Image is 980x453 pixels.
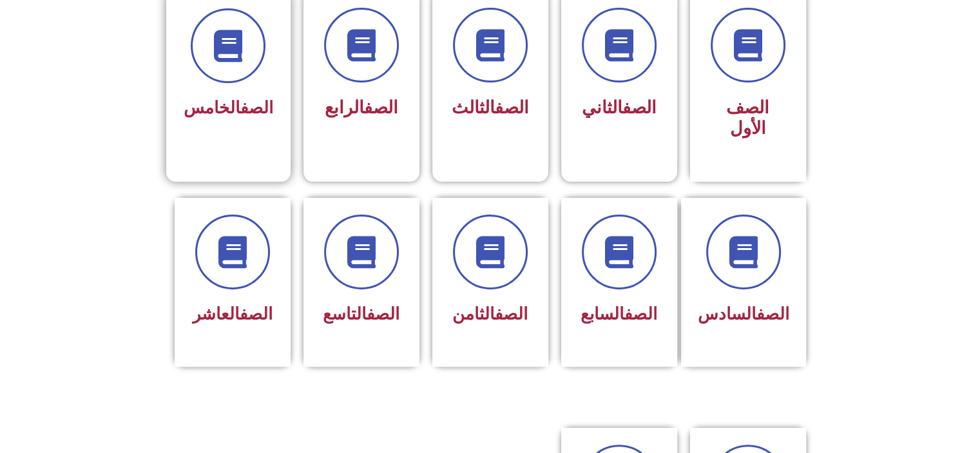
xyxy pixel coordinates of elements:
span: الثاني [582,97,657,118]
span: السادس [698,304,789,323]
a: الصف [240,304,273,323]
a: الصف [624,304,657,323]
span: الخامس [184,98,273,117]
span: الثامن [452,304,528,323]
a: الصف [756,304,789,323]
a: الصف [495,304,528,323]
span: الصف الأول [726,97,769,139]
a: الصف [622,97,657,118]
span: التاسع [323,304,399,323]
span: الرابع [325,97,398,118]
a: الصف [367,304,399,323]
span: السابع [581,304,657,323]
a: الصف [364,97,398,118]
span: العاشر [193,304,273,323]
a: الصف [495,97,529,118]
a: الصف [240,98,273,117]
span: الثالث [452,97,529,118]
